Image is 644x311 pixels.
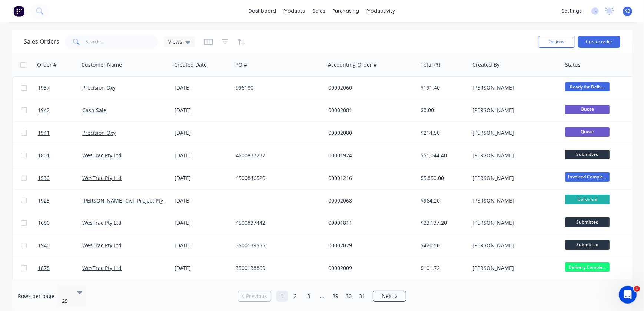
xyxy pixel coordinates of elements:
[86,34,158,49] input: Search...
[236,174,318,182] div: 4500846520
[619,286,637,304] iframe: Intercom live chat
[82,129,116,136] a: Precision Oxy
[538,36,575,48] button: Options
[38,212,82,234] a: 1686
[328,84,411,91] div: 00002060
[38,167,82,189] a: 1530
[565,240,610,249] span: Submitted
[38,190,82,212] a: 1923
[38,129,50,137] span: 1941
[174,61,207,68] div: Created Date
[382,292,393,300] span: Next
[565,61,581,68] div: Status
[38,152,50,159] span: 1801
[175,152,230,159] div: [DATE]
[472,152,555,159] div: [PERSON_NAME]
[421,129,465,137] div: $214.50
[82,107,106,114] a: Cash Sale
[421,219,465,227] div: $23,137.20
[82,174,122,181] a: WesTrac Pty Ltd
[472,174,555,182] div: [PERSON_NAME]
[329,6,363,17] div: purchasing
[38,144,82,167] a: 1801
[290,291,301,302] a: Page 2
[24,38,59,45] h1: Sales Orders
[175,197,230,204] div: [DATE]
[82,197,172,204] a: [PERSON_NAME] Civil Project Pty Ltd
[38,264,50,272] span: 1878
[328,242,411,249] div: 00002079
[38,107,50,114] span: 1942
[236,84,318,91] div: 996180
[625,8,631,14] span: KB
[175,242,230,249] div: [DATE]
[328,152,411,159] div: 00001924
[356,291,368,302] a: Page 31
[472,129,555,137] div: [PERSON_NAME]
[236,264,318,272] div: 3500138869
[280,6,309,17] div: products
[82,242,122,249] a: WesTrac Pty Ltd
[634,286,640,292] span: 1
[373,292,406,300] a: Next page
[363,6,399,17] div: productivity
[565,262,610,272] span: Delivery Comple...
[38,219,50,227] span: 1686
[13,6,24,17] img: Factory
[328,61,377,68] div: Accounting Order #
[38,197,50,204] span: 1923
[245,6,280,17] a: dashboard
[316,291,328,302] a: Jump forward
[343,291,354,302] a: Page 30
[37,61,57,68] div: Order #
[238,292,271,300] a: Previous page
[246,292,267,300] span: Previous
[472,242,555,249] div: [PERSON_NAME]
[38,122,82,144] a: 1941
[38,234,82,257] a: 1940
[38,99,82,121] a: 1942
[175,264,230,272] div: [DATE]
[236,242,318,249] div: 3500139555
[328,264,411,272] div: 00002009
[328,107,411,114] div: 00002081
[328,219,411,227] div: 00001811
[421,152,465,159] div: $51,044.40
[82,219,122,226] a: WesTrac Pty Ltd
[236,219,318,227] div: 4500837442
[565,150,610,159] span: Submitted
[175,174,230,182] div: [DATE]
[18,292,54,300] span: Rows per page
[472,107,555,114] div: [PERSON_NAME]
[38,257,82,279] a: 1878
[38,84,50,91] span: 1937
[565,127,610,137] span: Quote
[38,174,50,182] span: 1530
[235,291,409,302] ul: Pagination
[82,84,116,91] a: Precision Oxy
[175,129,230,137] div: [DATE]
[421,242,465,249] div: $420.50
[328,129,411,137] div: 00002080
[276,291,288,302] a: Page 1 is your current page
[82,152,122,159] a: WesTrac Pty Ltd
[421,174,465,182] div: $5,850.00
[82,264,122,271] a: WesTrac Pty Ltd
[472,61,499,68] div: Created By
[175,84,230,91] div: [DATE]
[38,242,50,249] span: 1940
[235,61,247,68] div: PO #
[578,36,620,48] button: Create order
[168,38,182,46] span: Views
[558,6,585,17] div: settings
[303,291,314,302] a: Page 3
[328,174,411,182] div: 00001216
[62,297,71,305] div: 25
[236,152,318,159] div: 4500837237
[175,107,230,114] div: [DATE]
[82,61,122,68] div: Customer Name
[421,264,465,272] div: $101.72
[175,219,230,227] div: [DATE]
[472,219,555,227] div: [PERSON_NAME]
[421,84,465,91] div: $191.40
